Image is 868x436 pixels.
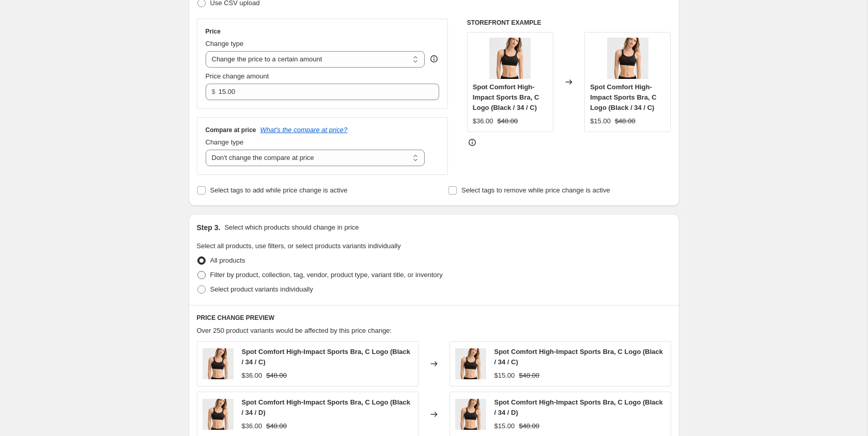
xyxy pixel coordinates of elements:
[206,27,221,36] h3: Price
[206,40,244,47] span: Change type
[494,421,515,431] div: $15.00
[455,399,486,430] img: CPW253BR15_SF58-FRONT_80x.jpg
[429,54,439,64] div: help
[607,38,648,79] img: CPW253BR15_SF58-FRONT_80x.jpg
[473,116,493,126] div: $36.00
[489,38,531,79] img: CPW253BR15_SF58-FRONT_80x.jpg
[210,186,348,194] span: Select tags to add while price change is active
[494,398,663,416] span: Spot Comfort High-Impact Sports Bra, C Logo (Black / 34 / D)
[197,327,392,334] span: Over 250 product variants would be affected by this price change:
[455,348,486,379] img: CPW253BR15_SF58-FRONT_80x.jpg
[461,186,610,194] span: Select tags to remove while price change is active
[242,398,410,416] span: Spot Comfort High-Impact Sports Bra, C Logo (Black / 34 / D)
[206,126,256,134] h3: Compare at price
[206,138,244,146] span: Change type
[197,242,401,250] span: Select all products, use filters, or select products variants individually
[473,83,539,111] span: Spot Comfort High-Impact Sports Bra, C Logo (Black / 34 / C)
[197,222,221,233] h2: Step 3.
[212,88,215,95] span: $
[519,421,539,431] strike: $48.00
[197,314,671,322] h6: PRICE CHANGE PREVIEW
[590,83,657,111] span: Spot Comfort High-Impact Sports Bra, C Logo (Black / 34 / C)
[590,116,611,126] div: $15.00
[615,116,636,126] strike: $48.00
[210,285,313,293] span: Select product variants individually
[494,348,663,366] span: Spot Comfort High-Impact Sports Bra, C Logo (Black / 34 / C)
[203,399,234,430] img: CPW253BR15_SF58-FRONT_80x.jpg
[210,271,443,279] span: Filter by product, collection, tag, vendor, product type, variant title, or inventory
[266,370,287,381] strike: $48.00
[494,370,515,381] div: $15.00
[224,222,359,233] p: Select which products should change in price
[467,19,671,27] h6: STOREFRONT EXAMPLE
[266,421,287,431] strike: $48.00
[219,84,424,100] input: 80.00
[242,370,262,381] div: $36.00
[206,72,269,80] span: Price change amount
[210,256,245,264] span: All products
[260,126,348,134] button: What's the compare at price?
[242,348,410,366] span: Spot Comfort High-Impact Sports Bra, C Logo (Black / 34 / C)
[498,116,518,126] strike: $48.00
[203,348,234,379] img: CPW253BR15_SF58-FRONT_80x.jpg
[242,421,262,431] div: $36.00
[519,370,539,381] strike: $48.00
